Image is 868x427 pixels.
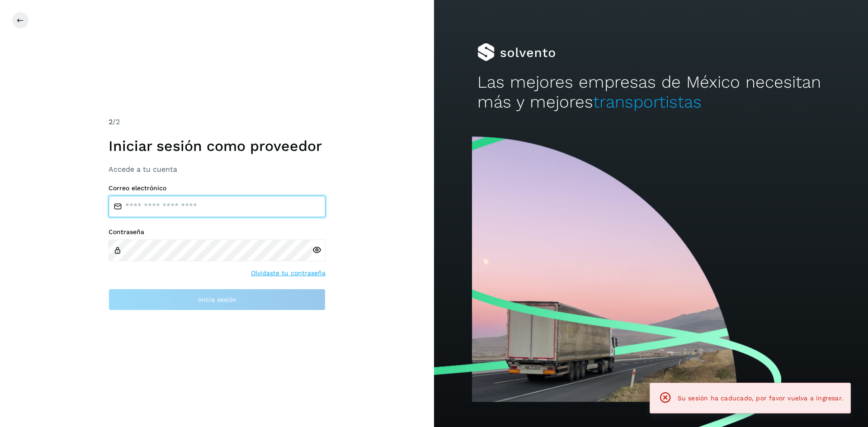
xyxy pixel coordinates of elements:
[108,184,325,192] label: Correo electrónico
[108,289,325,310] button: Inicia sesión
[108,165,325,174] h3: Accede a tu cuenta
[108,117,113,126] span: 2
[251,268,325,278] a: Olvidaste tu contraseña
[477,72,825,113] h2: Las mejores empresas de México necesitan más y mejores
[108,117,325,127] div: /2
[108,228,325,236] label: Contraseña
[593,92,702,112] span: transportistas
[108,137,325,155] h1: Iniciar sesión como proveedor
[198,296,236,303] span: Inicia sesión
[678,394,843,402] span: Su sesión ha caducado, por favor vuelva a ingresar.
